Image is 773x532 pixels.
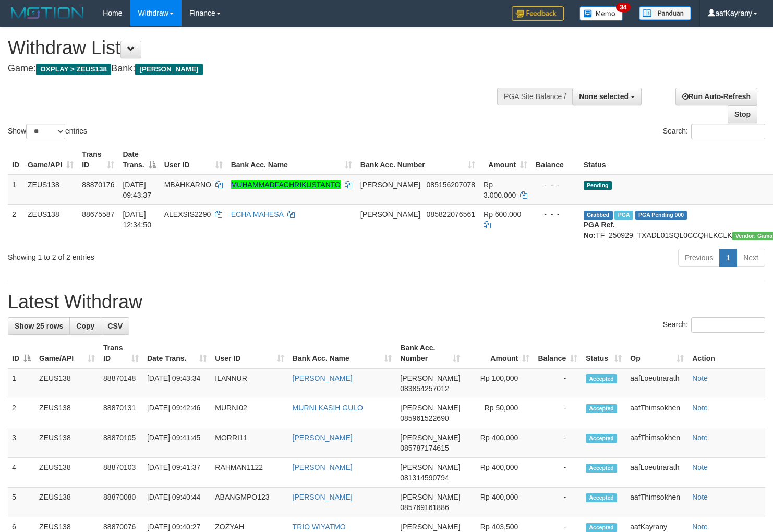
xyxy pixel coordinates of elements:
[23,145,78,175] th: Game/API: activate to sort column ascending
[396,338,464,368] th: Bank Acc. Number: activate to sort column ascending
[728,105,757,123] a: Stop
[356,145,479,175] th: Bank Acc. Number: activate to sort column ascending
[692,433,708,442] a: Note
[8,488,35,517] td: 5
[536,209,575,220] div: - - -
[78,145,118,175] th: Trans ID: activate to sort column ascending
[143,398,211,428] td: [DATE] 09:42:46
[293,493,353,501] a: [PERSON_NAME]
[8,124,87,139] label: Show entries
[8,38,505,58] h1: Withdraw List
[719,249,737,267] a: 1
[464,488,534,517] td: Rp 400,000
[586,434,617,443] span: Accepted
[639,6,691,20] img: panduan.png
[35,368,99,398] td: ZEUS138
[400,414,449,422] span: Copy 085961522690 to clipboard
[8,64,505,74] h4: Game: Bank:
[692,493,708,501] a: Note
[143,458,211,488] td: [DATE] 09:41:37
[99,458,143,488] td: 88870103
[35,338,99,368] th: Game/API: activate to sort column ascending
[534,398,582,428] td: -
[497,88,572,105] div: PGA Site Balance /
[586,404,617,413] span: Accepted
[8,292,765,312] h1: Latest Withdraw
[99,488,143,517] td: 88870080
[36,64,111,75] span: OXPLAY > ZEUS138
[8,428,35,458] td: 3
[8,175,23,205] td: 1
[579,92,629,101] span: None selected
[99,428,143,458] td: 88870105
[143,368,211,398] td: [DATE] 09:43:34
[293,433,353,442] a: [PERSON_NAME]
[8,398,35,428] td: 2
[211,338,288,368] th: User ID: activate to sort column ascending
[579,6,623,21] img: Button%20Memo.svg
[626,488,688,517] td: aafThimsokhen
[586,523,617,532] span: Accepted
[360,180,420,189] span: [PERSON_NAME]
[400,474,449,482] span: Copy 081314590794 to clipboard
[99,338,143,368] th: Trans ID: activate to sort column ascending
[293,463,353,471] a: [PERSON_NAME]
[107,322,123,330] span: CSV
[464,458,534,488] td: Rp 400,000
[736,249,765,267] a: Next
[479,145,532,175] th: Amount: activate to sort column ascending
[8,458,35,488] td: 4
[400,444,449,452] span: Copy 085787174615 to clipboard
[464,368,534,398] td: Rp 100,000
[584,181,612,190] span: Pending
[23,204,78,245] td: ZEUS138
[400,374,460,382] span: [PERSON_NAME]
[692,374,708,382] a: Note
[691,124,765,139] input: Search:
[211,488,288,517] td: ABANGMPO123
[35,488,99,517] td: ZEUS138
[626,398,688,428] td: aafThimsokhen
[400,404,460,412] span: [PERSON_NAME]
[688,338,765,368] th: Action
[8,338,35,368] th: ID: activate to sort column descending
[99,398,143,428] td: 88870131
[400,523,460,531] span: [PERSON_NAME]
[23,175,78,205] td: ZEUS138
[536,179,575,190] div: - - -
[211,398,288,428] td: MURNI02
[626,338,688,368] th: Op: activate to sort column ascending
[231,210,283,219] a: ECHA MAHESA
[35,398,99,428] td: ZEUS138
[400,503,449,512] span: Copy 085769161886 to clipboard
[15,322,63,330] span: Show 25 rows
[484,210,521,219] span: Rp 600.000
[360,210,420,219] span: [PERSON_NAME]
[400,493,460,501] span: [PERSON_NAME]
[663,317,765,333] label: Search:
[227,145,356,175] th: Bank Acc. Name: activate to sort column ascending
[427,180,475,189] span: Copy 085156207078 to clipboard
[678,249,720,267] a: Previous
[143,488,211,517] td: [DATE] 09:40:44
[534,488,582,517] td: -
[8,368,35,398] td: 1
[211,428,288,458] td: MORRI11
[582,338,626,368] th: Status: activate to sort column ascending
[8,248,315,262] div: Showing 1 to 2 of 2 entries
[484,180,516,199] span: Rp 3.000.000
[164,180,211,189] span: MBAHKARNO
[572,88,642,105] button: None selected
[99,368,143,398] td: 88870148
[464,398,534,428] td: Rp 50,000
[626,458,688,488] td: aafLoeutnarath
[69,317,101,335] a: Copy
[584,211,613,220] span: Grabbed
[26,124,65,139] select: Showentries
[534,368,582,398] td: -
[164,210,211,219] span: ALEXSIS2290
[675,88,757,105] a: Run Auto-Refresh
[211,368,288,398] td: ILANNUR
[626,428,688,458] td: aafThimsokhen
[692,523,708,531] a: Note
